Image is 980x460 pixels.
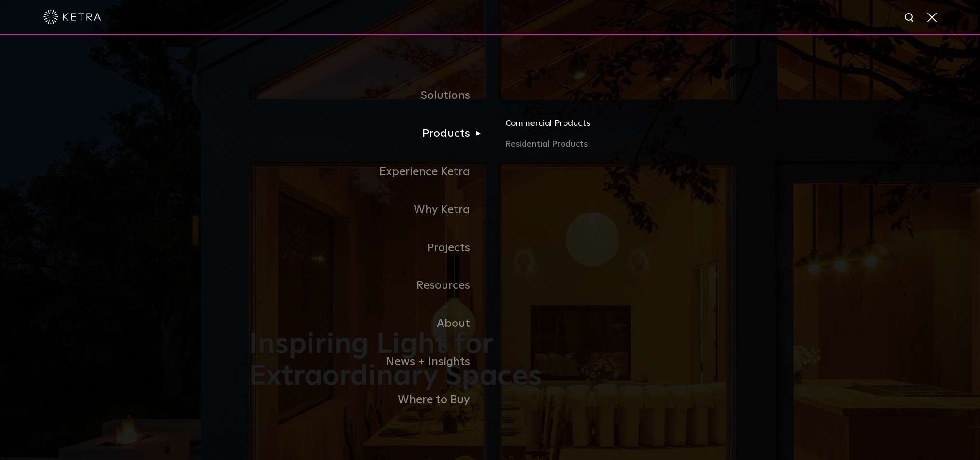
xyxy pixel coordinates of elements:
a: Resources [249,267,490,305]
a: Projects [249,229,490,267]
a: Residential Products [505,137,731,151]
img: ketra-logo-2019-white [43,10,101,24]
div: Navigation Menu [249,77,731,419]
a: News + Insights [249,343,490,381]
a: Experience Ketra [249,153,490,191]
img: search icon [904,12,916,24]
a: About [249,305,490,343]
a: Products [249,115,490,153]
a: Solutions [249,77,490,115]
a: Where to Buy [249,381,490,419]
a: Why Ketra [249,191,490,229]
a: Commercial Products [505,116,731,137]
